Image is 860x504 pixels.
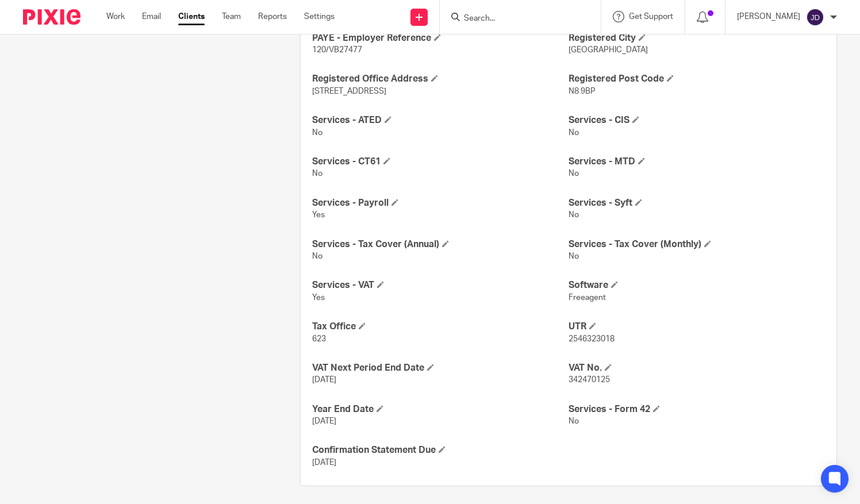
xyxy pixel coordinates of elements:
[569,73,825,85] h4: Registered Post Code
[312,46,362,54] span: 120/VB27477
[569,87,596,95] span: N8 9BP
[312,156,569,168] h4: Services - CT61
[312,403,569,415] h4: Year End Date
[569,129,579,137] span: No
[569,417,579,425] span: No
[569,403,825,415] h4: Services - Form 42
[629,13,673,21] span: Get Support
[569,335,615,343] span: 2546323018
[569,238,825,251] h4: Services - Tax Cover (Monthly)
[178,11,205,22] a: Clients
[304,11,335,22] a: Settings
[806,8,824,26] img: svg%3E
[463,14,566,24] input: Search
[312,444,569,456] h4: Confirmation Statement Due
[569,211,579,219] span: No
[312,73,569,85] h4: Registered Office Address
[312,279,569,291] h4: Services - VAT
[569,114,825,126] h4: Services - CIS
[312,459,336,467] span: [DATE]
[569,294,606,302] span: Freeagent
[569,170,579,178] span: No
[312,197,569,209] h4: Services - Payroll
[312,376,336,384] span: [DATE]
[569,362,825,374] h4: VAT No.
[312,417,336,425] span: [DATE]
[569,156,825,168] h4: Services - MTD
[312,362,569,374] h4: VAT Next Period End Date
[312,211,325,219] span: Yes
[142,11,161,22] a: Email
[569,252,579,260] span: No
[569,46,648,54] span: [GEOGRAPHIC_DATA]
[312,294,325,302] span: Yes
[312,114,569,126] h4: Services - ATED
[569,279,825,291] h4: Software
[222,11,241,22] a: Team
[569,376,610,384] span: 342470125
[569,197,825,209] h4: Services - Syft
[737,11,800,22] p: [PERSON_NAME]
[569,32,825,44] h4: Registered City
[312,32,569,44] h4: PAYE - Employer Reference
[312,87,386,95] span: [STREET_ADDRESS]
[312,238,569,251] h4: Services - Tax Cover (Annual)
[312,335,326,343] span: 623
[312,129,322,137] span: No
[23,9,80,25] img: Pixie
[258,11,287,22] a: Reports
[106,11,125,22] a: Work
[569,321,825,333] h4: UTR
[312,170,322,178] span: No
[312,321,569,333] h4: Tax Office
[312,252,322,260] span: No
